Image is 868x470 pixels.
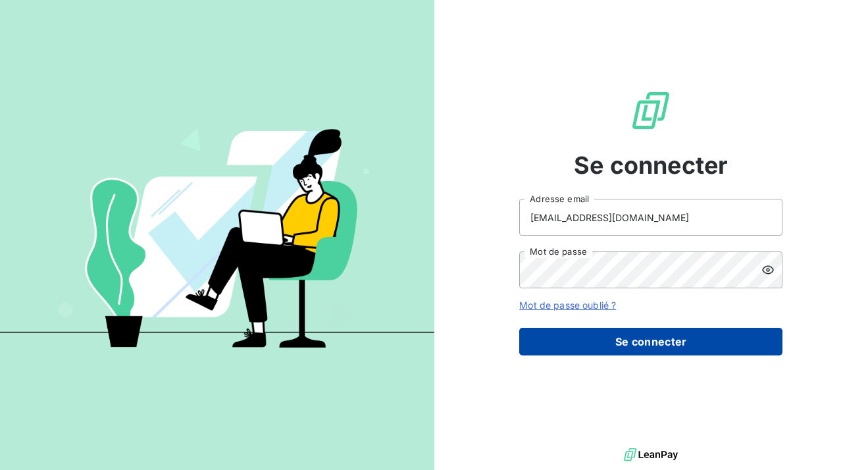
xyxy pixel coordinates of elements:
[519,300,616,311] a: Mot de passe oublié ?
[574,147,728,183] span: Se connecter
[519,328,782,355] button: Se connecter
[630,90,672,132] img: Logo LeanPay
[624,445,678,465] img: logo
[519,199,782,236] input: placeholder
